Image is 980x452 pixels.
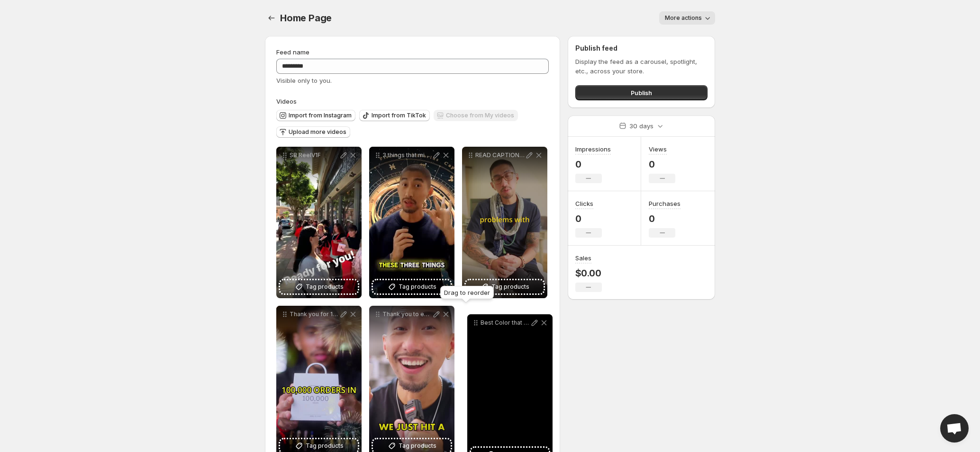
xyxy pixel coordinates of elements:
p: 3 things that might be causing money blockages in your life zodiac lunarnewyear crystal [382,151,432,159]
span: Home Page [280,12,332,24]
h3: Views [649,144,667,154]
span: Tag products [399,282,436,292]
span: Tag products [491,282,529,292]
span: Tag products [399,441,436,451]
h3: Purchases [649,199,681,208]
h2: Publish feed [575,44,708,53]
div: 3 things that might be causing money blockages in your life zodiac lunarnewyear crystalTag products [369,147,454,298]
span: Visible only to you. [276,77,332,84]
h3: Sales [575,253,591,263]
button: More actions [659,11,715,25]
button: Tag products [466,280,544,293]
div: SB ReelV1FTag products [276,147,362,298]
div: Open chat [940,414,969,443]
p: 30 days [629,121,653,131]
h3: Impressions [575,144,611,154]
button: Import from TikTok [359,110,430,121]
p: 0 [649,159,675,170]
button: Tag products [373,280,451,293]
span: Tag products [306,441,344,451]
button: Settings [265,11,278,25]
p: Best Color that Attracts Wealth White and Beige now you know pair it with my Real Gold Pixiu then... [481,319,530,327]
span: Publish [631,88,652,97]
p: Thank you to everyone who purchased from Eat Read Love Here is our 100k order gift to you - 50 of... [382,310,432,318]
h3: Clicks [575,199,593,208]
p: $0.00 [575,267,602,279]
button: Tag products [280,280,358,293]
p: READ CAPTION I have struggled with money just like everyone It took me years figuring out what is... [475,151,525,159]
div: READ CAPTION I have struggled with money just like everyone It took me years figuring out what is... [462,147,547,298]
span: Videos [276,97,297,105]
button: Publish [575,85,708,100]
p: 0 [649,213,681,224]
button: Upload more videos [276,126,350,138]
span: Import from TikTok [372,112,426,119]
p: SB ReelV1F [290,151,339,159]
span: More actions [665,14,702,22]
button: Import from Instagram [276,110,355,121]
p: Display the feed as a carousel, spotlight, etc., across your store. [575,57,708,76]
span: Upload more videos [289,128,346,136]
span: Tag products [306,282,344,292]
span: Import from Instagram [289,112,352,119]
p: Thank you for 100k orders As a thank you we would like to offer 50 OFF our REAL gold unlimited pr... [290,310,339,318]
span: Feed name [276,48,309,56]
p: 0 [575,213,602,224]
p: 0 [575,159,611,170]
